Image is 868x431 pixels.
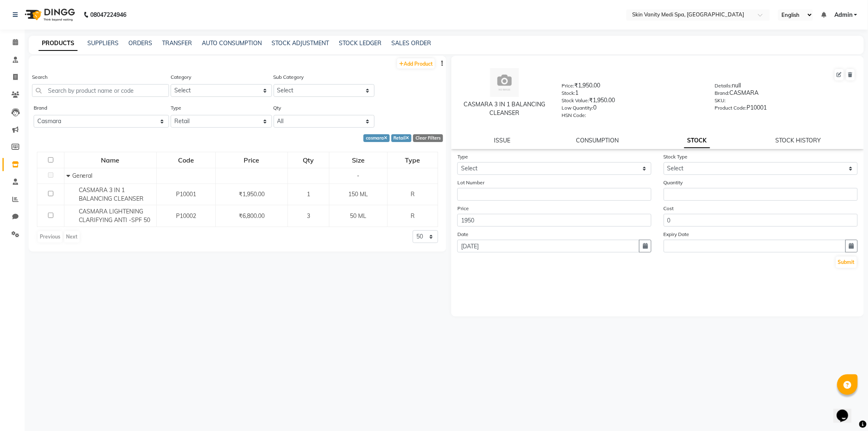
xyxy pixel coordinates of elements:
[350,212,366,220] span: 50 ML
[459,100,549,117] div: CASMARA 3 IN 1 BALANCING CLEANSER
[490,68,519,97] img: avatar
[562,112,586,119] label: HSN Code:
[776,137,821,144] a: STOCK HISTORY
[457,231,468,238] label: Date
[562,97,589,104] label: Stock Value:
[494,137,510,144] a: ISSUE
[664,179,683,186] label: Quantity
[72,172,93,179] span: General
[66,172,72,179] span: Collapse Row
[202,39,262,47] a: AUTO CONSUMPTION
[171,73,191,81] label: Category
[21,3,77,26] img: logo
[562,81,703,93] div: ₹1,950.00
[715,89,856,100] div: CASMARA
[39,36,78,51] a: PRODUCTS
[715,104,747,112] label: Product Code:
[834,11,852,19] span: Admin
[171,104,181,112] label: Type
[457,205,469,212] label: Price
[457,153,468,160] label: Type
[562,89,703,100] div: 1
[413,134,443,142] div: Clear Filters
[32,73,48,81] label: Search
[715,89,730,97] label: Brand:
[391,134,412,142] div: Retail
[357,172,359,179] span: -
[715,103,856,115] div: P10001
[274,73,304,81] label: Sub Category
[715,97,726,104] label: SKU:
[664,231,690,238] label: Expiry Date
[90,3,126,26] b: 08047224946
[397,58,435,69] a: Add Product
[239,212,265,220] span: ₹6,800.00
[391,39,431,47] a: SALES ORDER
[562,104,593,112] label: Low Quantity:
[664,153,688,160] label: Stock Type
[411,190,415,198] span: R
[562,96,703,108] div: ₹1,950.00
[411,212,415,220] span: R
[715,81,856,93] div: null
[65,153,156,167] div: Name
[664,205,674,212] label: Cost
[87,39,119,47] a: SUPPLIERS
[836,257,857,268] button: Submit
[562,89,575,97] label: Stock:
[79,208,151,224] span: CASMARA LIGHTENING CLARIFYING ANTI -SPF 50
[388,153,437,167] div: Type
[576,137,619,144] a: CONSUMPTION
[307,190,310,198] span: 1
[684,133,710,148] a: STOCK
[834,398,860,423] iframe: chat widget
[457,179,484,186] label: Lot Number
[176,190,196,198] span: P10001
[162,39,192,47] a: TRANSFER
[128,39,152,47] a: ORDERS
[348,190,368,198] span: 150 ML
[32,84,169,97] input: Search by product name or code
[307,212,310,220] span: 3
[239,190,265,198] span: ₹1,950.00
[363,134,390,142] div: casmara
[339,39,381,47] a: STOCK LEDGER
[34,104,47,112] label: Brand
[562,82,574,89] label: Price:
[216,153,287,167] div: Price
[274,104,281,112] label: Qty
[79,186,144,202] span: CASMARA 3 IN 1 BALANCING CLEANSER
[157,153,215,167] div: Code
[272,39,329,47] a: STOCK ADJUSTMENT
[176,212,196,220] span: P10002
[330,153,387,167] div: Size
[715,82,732,89] label: Details:
[288,153,329,167] div: Qty
[562,103,703,115] div: 0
